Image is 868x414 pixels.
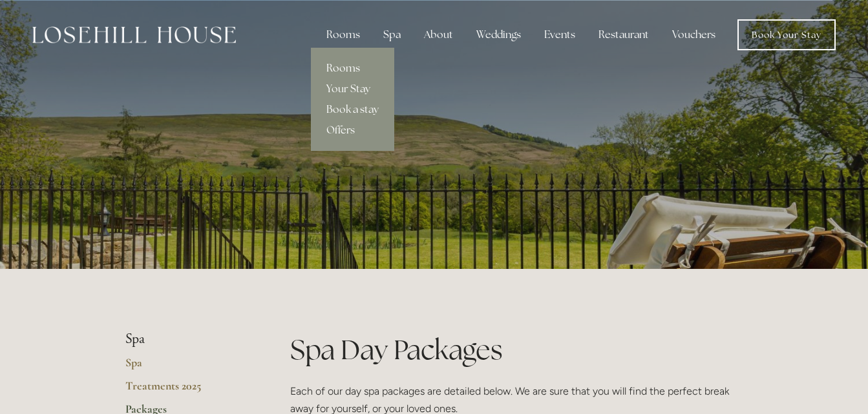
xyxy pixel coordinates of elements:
[588,22,659,48] div: Restaurant
[466,22,531,48] div: Weddings
[534,22,586,48] div: Events
[125,355,249,379] a: Spa
[737,19,836,50] a: Book Your Stay
[414,22,463,48] div: About
[316,22,370,48] div: Rooms
[311,120,394,141] a: Offers
[32,26,236,43] img: Losehill House
[311,99,394,120] a: Book a stay
[662,22,726,48] a: Vouchers
[373,22,411,48] div: Spa
[311,58,394,79] a: Rooms
[311,79,394,99] a: Your Stay
[125,331,249,348] li: Spa
[290,331,743,369] h1: Spa Day Packages
[125,379,249,402] a: Treatments 2025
